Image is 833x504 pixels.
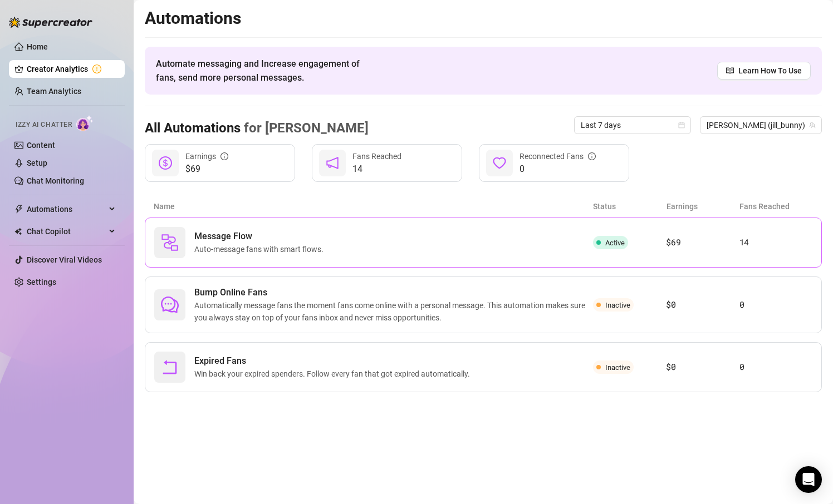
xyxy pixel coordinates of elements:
[194,368,474,380] span: Win back your expired spenders. Follow every fan that got expired automatically.
[666,360,739,374] article: $0
[145,120,369,137] h3: All Automations
[194,286,593,299] span: Bump Online Fans
[14,228,22,235] img: Chat Copilot
[14,205,23,214] span: thunderbolt
[795,466,822,493] div: Open Intercom Messenger
[159,156,172,170] span: dollar
[76,115,94,131] img: AI Chatter
[739,236,812,249] article: 14
[593,200,667,213] article: Status
[241,120,369,136] span: for [PERSON_NAME]
[194,230,328,243] span: Message Flow
[185,150,228,162] div: Earnings
[739,200,813,213] article: Fans Reached
[667,200,740,213] article: Earnings
[717,62,811,80] a: Learn How To Use
[605,363,630,372] span: Inactive
[16,120,72,130] span: Izzy AI Chatter
[605,239,625,247] span: Active
[154,200,593,213] article: Name
[27,200,106,218] span: Automations
[27,60,116,78] a: Creator Analytics exclamation-circle
[145,8,822,29] h2: Automations
[220,152,228,160] span: info-circle
[9,17,92,28] img: logo-BBDzfeDw.svg
[726,67,734,75] span: read
[27,278,56,286] a: Settings
[707,117,815,134] span: Jill (jill_bunny)
[581,117,684,134] span: Last 7 days
[156,57,370,85] span: Automate messaging and Increase engagement of fans, send more personal messages.
[27,176,84,185] a: Chat Monitoring
[185,162,228,176] span: $69
[809,122,816,129] span: team
[161,358,179,376] span: rollback
[739,298,812,312] article: 0
[27,223,106,240] span: Chat Copilot
[194,243,328,255] span: Auto-message fans with smart flows.
[666,298,739,312] article: $0
[27,42,48,51] a: Home
[588,152,596,160] span: info-circle
[520,162,596,176] span: 0
[326,156,339,170] span: notification
[352,152,401,161] span: Fans Reached
[493,156,506,170] span: heart
[738,65,802,77] span: Learn How To Use
[194,354,474,368] span: Expired Fans
[161,296,179,314] span: comment
[27,141,55,150] a: Content
[27,255,102,264] a: Discover Viral Videos
[27,159,47,167] a: Setup
[161,234,179,251] img: svg%3e
[352,162,401,176] span: 14
[605,301,630,309] span: Inactive
[739,360,812,374] article: 0
[520,150,596,162] div: Reconnected Fans
[678,122,685,129] span: calendar
[666,236,739,249] article: $69
[27,87,81,96] a: Team Analytics
[194,299,593,324] span: Automatically message fans the moment fans come online with a personal message. This automation m...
